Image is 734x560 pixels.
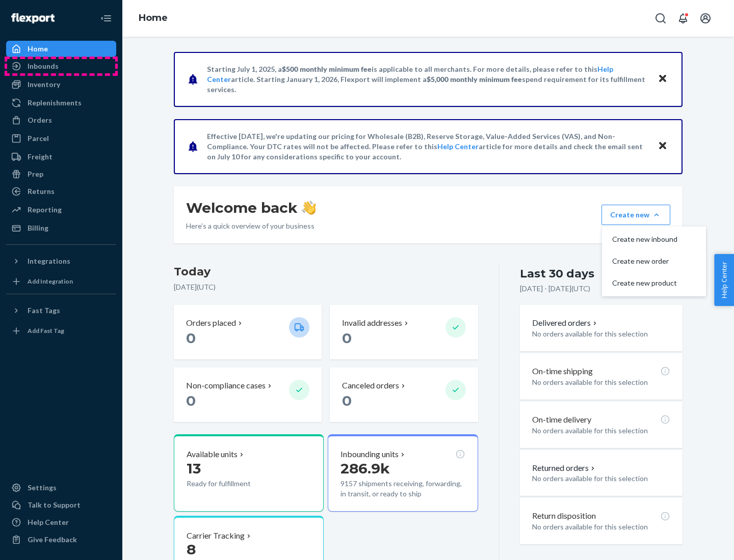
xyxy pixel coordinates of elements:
[604,250,704,272] button: Create new order
[604,229,704,250] button: Create new inbound
[6,531,116,548] button: Give Feedback
[28,169,43,179] div: Prep
[6,130,116,147] a: Parcel
[437,142,479,151] a: Help Center
[187,530,245,542] p: Carrier Tracking
[532,329,670,339] p: No orders available for this selection
[28,98,82,108] div: Replenishments
[6,149,116,165] a: Freight
[28,305,60,316] div: Fast Tags
[532,510,596,522] p: Return disposition
[695,8,716,29] button: Open account menu
[656,72,669,87] button: Close
[6,183,116,200] a: Returns
[174,282,478,292] p: [DATE] ( UTC )
[6,302,116,319] button: Fast Tags
[532,426,670,436] p: No orders available for this selection
[28,152,53,162] div: Freight
[187,460,201,477] span: 13
[174,264,478,280] h3: Today
[342,380,399,391] p: Canceled orders
[6,202,116,218] a: Reporting
[427,75,522,83] span: $5,000 monthly minimum fee
[532,462,597,474] button: Returned orders
[28,535,77,545] div: Give Feedback
[302,201,316,215] img: hand-wave emoji
[6,323,116,339] a: Add Fast Tag
[342,317,402,329] p: Invalid addresses
[532,317,599,329] button: Delivered orders
[520,284,590,294] p: [DATE] - [DATE] ( UTC )
[340,479,465,499] p: 9157 shipments receiving, forwarding, in transit, or ready to ship
[28,483,57,493] div: Settings
[6,497,116,513] a: Talk to Support
[6,220,116,236] a: Billing
[28,205,62,215] div: Reporting
[532,414,591,426] p: On-time delivery
[6,76,116,93] a: Inventory
[532,522,670,532] p: No orders available for this selection
[6,480,116,496] a: Settings
[650,8,671,29] button: Open Search Box
[187,541,196,558] span: 8
[342,392,352,409] span: 0
[186,329,196,347] span: 0
[330,305,478,359] button: Invalid addresses 0
[207,131,648,162] p: Effective [DATE], we're updating our pricing for Wholesale (B2B), Reserve Storage, Value-Added Se...
[714,254,734,306] button: Help Center
[612,236,677,243] span: Create new inbound
[532,473,670,484] p: No orders available for this selection
[207,64,648,95] p: Starting July 1, 2025, a is applicable to all merchants. For more details, please refer to this a...
[673,8,693,29] button: Open notifications
[28,256,70,266] div: Integrations
[6,95,116,111] a: Replenishments
[28,186,55,197] div: Returns
[612,258,677,265] span: Create new order
[28,44,48,54] div: Home
[520,266,594,282] div: Last 30 days
[6,253,116,269] button: Integrations
[187,479,281,489] p: Ready for fulfillment
[330,368,478,422] button: Canceled orders 0
[139,12,168,23] a: Home
[174,368,322,422] button: Non-compliance cases 0
[28,115,52,125] div: Orders
[28,79,60,90] div: Inventory
[601,205,670,225] button: Create newCreate new inboundCreate new orderCreate new product
[328,434,478,512] button: Inbounding units286.9k9157 shipments receiving, forwarding, in transit, or ready to ship
[6,41,116,57] a: Home
[342,329,352,347] span: 0
[187,449,238,460] p: Available units
[174,305,322,359] button: Orders placed 0
[6,166,116,182] a: Prep
[174,434,324,512] button: Available units13Ready for fulfillment
[28,133,49,144] div: Parcel
[532,377,670,387] p: No orders available for this selection
[532,366,593,377] p: On-time shipping
[340,449,399,460] p: Inbounding units
[28,277,73,286] div: Add Integration
[6,273,116,290] a: Add Integration
[604,272,704,294] button: Create new product
[186,380,266,391] p: Non-compliance cases
[282,65,372,73] span: $500 monthly minimum fee
[28,517,69,527] div: Help Center
[11,13,55,23] img: Flexport logo
[28,61,59,71] div: Inbounds
[186,221,316,231] p: Here’s a quick overview of your business
[340,460,390,477] span: 286.9k
[186,199,316,217] h1: Welcome back
[6,514,116,530] a: Help Center
[28,326,64,335] div: Add Fast Tag
[28,500,81,510] div: Talk to Support
[186,317,236,329] p: Orders placed
[6,58,116,74] a: Inbounds
[186,392,196,409] span: 0
[96,8,116,29] button: Close Navigation
[28,223,48,233] div: Billing
[612,279,677,287] span: Create new product
[130,4,176,33] ol: breadcrumbs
